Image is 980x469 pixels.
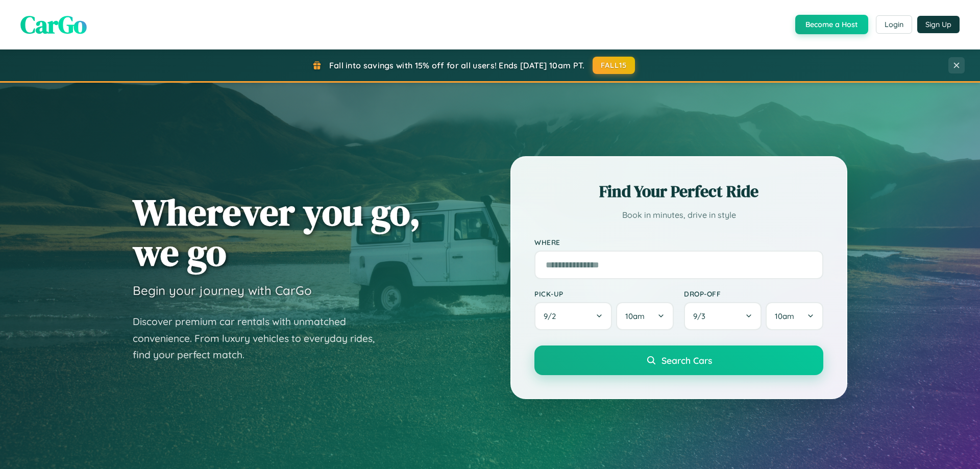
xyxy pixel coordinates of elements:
[766,302,823,330] button: 10am
[133,192,421,273] h1: Wherever you go, we go
[534,208,823,223] p: Book in minutes, drive in style
[534,180,823,203] h2: Find Your Perfect Ride
[775,311,794,321] span: 10am
[684,289,823,298] label: Drop-off
[876,15,912,34] button: Login
[133,283,312,298] h3: Begin your journey with CarGo
[693,311,710,321] span: 9 / 3
[329,60,585,70] span: Fall into savings with 15% off for all users! Ends [DATE] 10am PT.
[534,238,823,246] label: Where
[593,57,635,74] button: FALL15
[661,355,712,366] span: Search Cars
[534,289,674,298] label: Pick-up
[544,311,561,321] span: 9 / 2
[20,8,87,41] span: CarGo
[795,15,868,34] button: Become a Host
[917,16,960,33] button: Sign Up
[534,345,823,375] button: Search Cars
[684,302,762,330] button: 9/3
[616,302,674,330] button: 10am
[534,302,612,330] button: 9/2
[625,311,645,321] span: 10am
[133,313,388,363] p: Discover premium car rentals with unmatched convenience. From luxury vehicles to everyday rides, ...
